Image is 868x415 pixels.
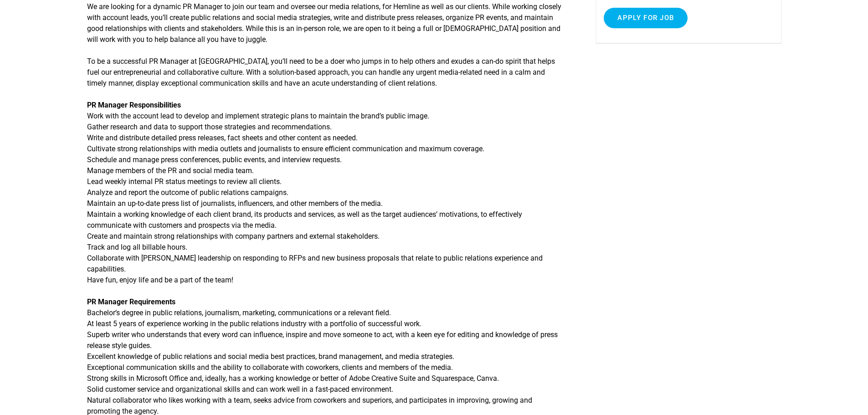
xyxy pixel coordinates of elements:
[87,100,562,286] p: Work with the account lead to develop and implement strategic plans to maintain the brand’s publi...
[87,297,175,306] strong: PR Manager Requirements
[87,56,562,89] p: To be a successful PR Manager at [GEOGRAPHIC_DATA], you’ll need to be a doer who jumps in to help...
[87,1,562,45] p: We are looking for a dynamic PR Manager to join our team and oversee our media relations, for Hem...
[604,8,688,28] input: Apply for job
[87,101,181,109] strong: PR Manager Responsibilities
